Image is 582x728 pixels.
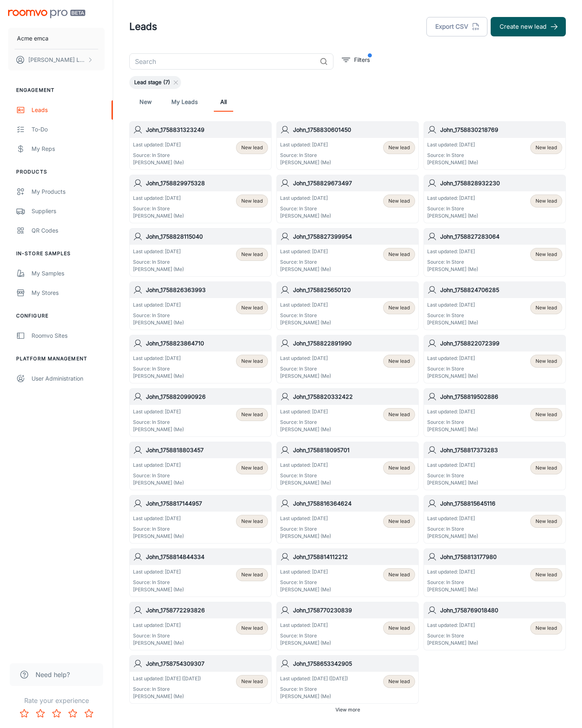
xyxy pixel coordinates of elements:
a: John_1758818095701Last updated: [DATE]Source: In Store[PERSON_NAME] (Me)New lead [276,442,419,490]
p: [PERSON_NAME] (Me) [427,639,478,647]
span: New lead [388,197,410,205]
a: John_1758822072399Last updated: [DATE]Source: In Store[PERSON_NAME] (Me)New lead [424,335,566,383]
div: My Reps [32,144,105,153]
h6: John_1758814112212 [293,552,415,561]
span: View more [335,706,360,713]
a: John_1758827399954Last updated: [DATE]Source: In Store[PERSON_NAME] (Me)New lead [276,228,419,277]
p: [PERSON_NAME] (Me) [427,479,478,487]
p: [PERSON_NAME] (Me) [280,266,331,273]
p: Source: In Store [133,686,201,693]
p: Last updated: [DATE] [280,141,331,148]
span: New lead [388,464,410,472]
h6: John_1758813177980 [440,552,562,561]
p: Source: In Store [280,632,331,639]
h6: John_1758653342905 [293,659,415,668]
button: Rate 5 star [81,705,97,722]
h6: John_1758815645116 [440,499,562,508]
p: Last updated: [DATE] [133,141,184,148]
div: My Samples [32,269,105,278]
button: [PERSON_NAME] Leaptools [8,49,105,70]
a: John_1758822891990Last updated: [DATE]Source: In Store[PERSON_NAME] (Me)New lead [276,335,419,383]
h1: Leads [129,19,157,34]
p: [PERSON_NAME] (Me) [427,266,478,273]
p: Last updated: [DATE] [427,195,478,202]
h6: John_1758829975328 [146,179,268,188]
p: [PERSON_NAME] (Me) [280,533,331,540]
h6: John_1758817144957 [146,499,268,508]
span: New lead [241,358,263,365]
span: New lead [536,571,557,578]
p: Last updated: [DATE] [133,355,184,362]
p: Last updated: [DATE] [427,408,478,415]
a: John_1758772293826Last updated: [DATE]Source: In Store[PERSON_NAME] (Me)New lead [129,602,272,650]
div: User Administration [32,374,105,383]
a: John_1758816364624Last updated: [DATE]Source: In Store[PERSON_NAME] (Me)New lead [276,495,419,544]
span: New lead [241,464,263,472]
a: John_1758829673497Last updated: [DATE]Source: In Store[PERSON_NAME] (Me)New lead [276,175,419,223]
a: John_1758831323249Last updated: [DATE]Source: In Store[PERSON_NAME] (Me)New lead [129,121,272,170]
p: [PERSON_NAME] (Me) [133,426,184,433]
h6: John_1758831323249 [146,125,268,134]
h6: John_1758817373283 [440,446,562,455]
h6: John_1758770230839 [293,606,415,615]
p: Source: In Store [427,632,478,639]
p: Acme emca [17,34,48,43]
p: Last updated: [DATE] [427,515,478,522]
a: John_1758829975328Last updated: [DATE]Source: In Store[PERSON_NAME] (Me)New lead [129,175,272,223]
span: New lead [388,144,410,151]
p: Source: In Store [427,419,478,426]
h6: John_1758827399954 [293,232,415,241]
p: [PERSON_NAME] Leaptools [28,55,85,64]
a: John_1758823864710Last updated: [DATE]Source: In Store[PERSON_NAME] (Me)New lead [129,335,272,383]
p: Last updated: [DATE] [427,568,478,576]
div: To-do [32,125,105,134]
span: New lead [241,411,263,418]
p: [PERSON_NAME] (Me) [427,159,478,166]
p: Last updated: [DATE] [280,622,331,629]
p: Last updated: [DATE] [133,248,184,255]
p: Source: In Store [133,205,184,212]
p: [PERSON_NAME] (Me) [427,426,478,433]
p: Source: In Store [427,205,478,212]
h6: John_1758816364624 [293,499,415,508]
p: [PERSON_NAME] (Me) [280,212,331,220]
span: New lead [388,624,410,632]
p: Source: In Store [280,419,331,426]
h6: John_1758824706285 [440,286,562,294]
p: [PERSON_NAME] (Me) [133,586,184,593]
a: My Leads [171,92,198,112]
p: Last updated: [DATE] [133,195,184,202]
p: Rate your experience [6,696,106,705]
button: Rate 4 star [65,705,81,722]
a: John_1758769018480Last updated: [DATE]Source: In Store[PERSON_NAME] (Me)New lead [424,602,566,650]
p: Last updated: [DATE] [280,195,331,202]
h6: John_1758829673497 [293,179,415,188]
a: John_1758813177980Last updated: [DATE]Source: In Store[PERSON_NAME] (Me)New lead [424,548,566,597]
p: Source: In Store [427,525,478,533]
h6: John_1758822891990 [293,339,415,348]
p: Source: In Store [280,579,331,586]
p: Source: In Store [427,472,478,479]
p: Filters [354,55,370,64]
p: Source: In Store [427,365,478,372]
a: John_1758814112212Last updated: [DATE]Source: In Store[PERSON_NAME] (Me)New lead [276,548,419,597]
a: John_1758815645116Last updated: [DATE]Source: In Store[PERSON_NAME] (Me)New lead [424,495,566,544]
h6: John_1758769018480 [440,606,562,615]
span: New lead [388,358,410,365]
p: Source: In Store [133,632,184,639]
a: John_1758828115040Last updated: [DATE]Source: In Store[PERSON_NAME] (Me)New lead [129,228,272,277]
p: [PERSON_NAME] (Me) [280,372,331,380]
p: [PERSON_NAME] (Me) [133,159,184,166]
h6: John_1758828932230 [440,179,562,188]
div: Suppliers [32,207,105,216]
p: Source: In Store [280,365,331,372]
p: Source: In Store [427,152,478,159]
a: John_1758826363993Last updated: [DATE]Source: In Store[PERSON_NAME] (Me)New lead [129,281,272,330]
span: New lead [241,678,263,685]
span: New lead [388,678,410,685]
span: New lead [241,251,263,258]
div: Lead stage (7) [129,76,181,89]
p: Last updated: [DATE] [280,301,331,309]
a: John_1758754309307Last updated: [DATE] ([DATE])Source: In Store[PERSON_NAME] (Me)New lead [129,655,272,704]
p: Last updated: [DATE] ([DATE]) [280,675,348,682]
